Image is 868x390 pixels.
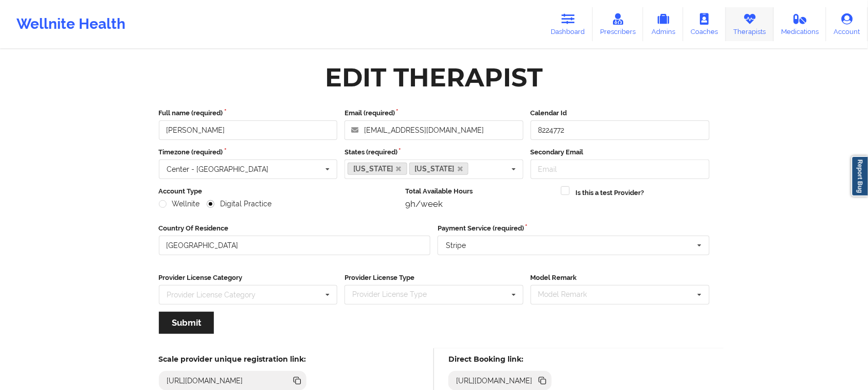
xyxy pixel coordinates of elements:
label: Email (required) [345,108,523,118]
input: Full name [159,120,338,140]
a: [US_STATE] [409,163,469,175]
a: Report Bug [852,156,868,197]
h5: Direct Booking link: [448,354,552,364]
label: States (required) [345,147,523,157]
label: Is this a test Provider? [576,188,644,198]
a: Dashboard [544,7,593,41]
div: Center - [GEOGRAPHIC_DATA] [167,166,269,173]
label: Timezone (required) [159,147,338,157]
a: Admins [643,7,683,41]
div: Edit Therapist [325,61,543,94]
a: Prescribers [593,7,644,41]
div: 9h/week [405,199,554,209]
button: Submit [159,312,214,334]
label: Country Of Residence [159,223,431,234]
a: Therapists [726,7,774,41]
label: Wellnite [159,200,200,208]
label: Account Type [159,186,399,197]
div: Provider License Category [167,291,256,298]
h5: Scale provider unique registration link: [159,354,306,364]
a: Account [826,7,868,41]
div: [URL][DOMAIN_NAME] [162,376,247,386]
div: Stripe [446,242,466,249]
input: Email address [345,120,523,140]
label: Full name (required) [159,108,338,118]
label: Payment Service (required) [438,223,710,234]
div: Provider License Type [350,289,442,300]
div: Model Remark [536,289,602,300]
label: Total Available Hours [405,186,554,197]
input: Email [531,159,710,179]
label: Digital Practice [207,200,272,208]
a: Coaches [683,7,726,41]
label: Provider License Type [345,273,523,283]
input: Calendar Id [531,120,710,140]
a: Medications [774,7,827,41]
div: [URL][DOMAIN_NAME] [452,376,537,386]
a: [US_STATE] [348,163,407,175]
label: Provider License Category [159,273,338,283]
label: Secondary Email [531,147,710,157]
label: Model Remark [531,273,710,283]
label: Calendar Id [531,108,710,118]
